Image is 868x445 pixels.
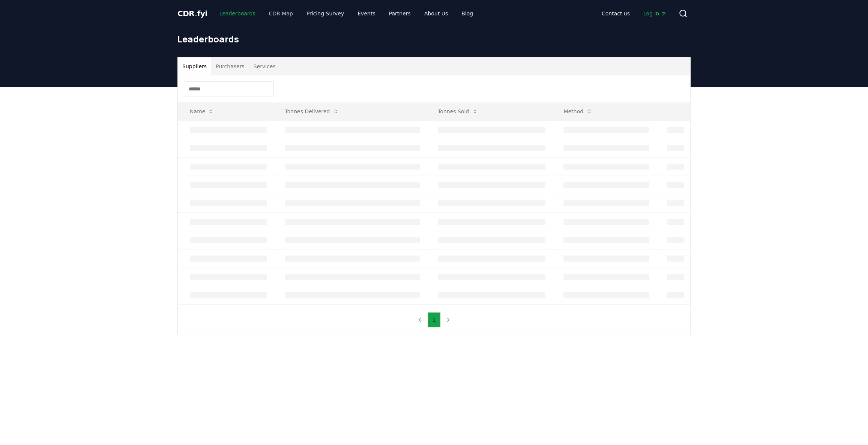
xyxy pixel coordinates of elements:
[249,57,280,75] button: Services
[383,7,417,20] a: Partners
[428,312,441,327] button: 1
[177,9,207,18] span: CDR fyi
[177,8,207,19] a: CDR.fyi
[195,9,197,18] span: .
[263,7,299,20] a: CDR Map
[279,104,345,119] button: Tonnes Delivered
[432,104,484,119] button: Tonnes Sold
[596,7,636,20] a: Contact us
[455,7,479,20] a: Blog
[637,7,673,20] a: Log in
[418,7,454,20] a: About Us
[177,33,691,45] h1: Leaderboards
[178,57,211,75] button: Suppliers
[213,7,261,20] a: Leaderboards
[557,104,598,119] button: Method
[643,10,667,17] span: Log in
[211,57,249,75] button: Purchasers
[351,7,381,20] a: Events
[184,104,220,119] button: Name
[596,7,673,20] nav: Main
[213,7,479,20] nav: Main
[300,7,350,20] a: Pricing Survey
